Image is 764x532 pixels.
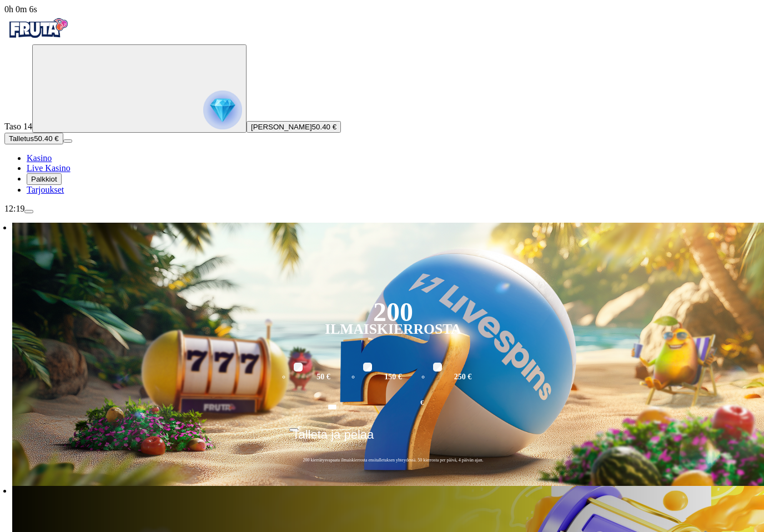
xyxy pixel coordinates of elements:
[27,163,71,173] a: poker-chip iconLive Kasino
[31,175,57,183] span: Palkkiot
[27,185,64,194] a: gift-inverted iconTarjoukset
[289,427,497,450] button: Talleta ja pelaa
[4,133,63,144] button: Talletusplus icon50.40 €
[4,4,37,14] span: user session time
[203,91,242,129] img: reward progress
[34,134,58,143] span: 50.40 €
[32,44,247,133] button: reward progress
[4,122,32,131] span: Taso 14
[298,424,301,431] span: €
[293,428,374,450] span: Talleta ja pelaa
[4,34,71,44] a: Fruta
[24,210,33,213] button: menu
[27,173,62,185] button: reward iconPalkkiot
[289,457,497,463] span: 200 kierrätysvapaata ilmaiskierrosta ensitalletuksen yhteydessä. 50 kierrosta per päivä, 4 päivän...
[312,123,336,131] span: 50.40 €
[27,153,52,163] span: Kasino
[4,204,24,213] span: 12:19
[27,185,64,194] span: Tarjoukset
[430,361,496,393] label: 250 €
[325,323,461,336] div: Ilmaiskierrosta
[373,305,413,319] div: 200
[247,121,341,133] button: [PERSON_NAME]50.40 €
[251,123,312,131] span: [PERSON_NAME]
[63,139,72,143] button: menu
[4,14,760,195] nav: Primary
[4,14,71,42] img: Fruta
[27,153,52,163] a: diamond iconKasino
[291,361,356,393] label: 50 €
[360,361,426,393] label: 150 €
[420,398,424,408] span: €
[27,163,71,173] span: Live Kasino
[9,134,34,143] span: Talletus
